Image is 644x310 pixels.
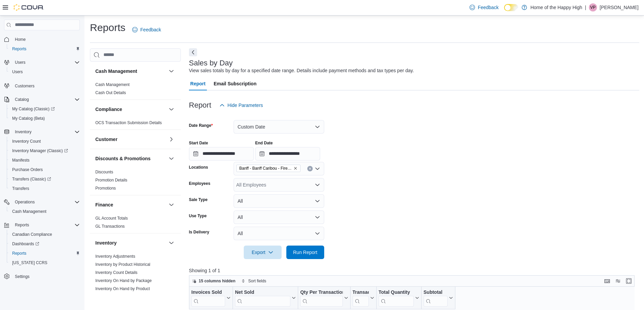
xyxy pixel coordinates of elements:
span: Cash Management [9,207,80,216]
span: Banff - Banff Caribou - Fire & Flower [239,165,292,172]
h3: Report [189,101,211,109]
h3: Customer [95,136,117,143]
button: Reports [12,221,32,229]
nav: Complex example [4,32,80,299]
button: Custom Date [234,120,324,134]
span: Promotions [95,186,116,191]
span: Dashboards [12,241,39,247]
span: Users [12,69,23,75]
span: My Catalog (Beta) [12,116,45,121]
button: All [234,194,324,208]
span: Transfers [12,186,29,191]
p: [PERSON_NAME] [600,3,639,11]
button: Cash Management [7,207,82,216]
div: Total Quantity [378,289,413,307]
div: Qty Per Transaction [300,289,342,296]
a: Feedback [129,23,164,36]
div: Transaction Average [352,289,368,296]
button: Cash Management [167,67,175,75]
button: Sort fields [239,277,269,285]
button: Customer [95,136,166,143]
span: Inventory Count [9,137,80,145]
span: Washington CCRS [9,259,80,267]
button: 15 columns hidden [189,277,238,285]
a: Inventory Count Details [95,270,138,275]
span: Settings [15,274,29,279]
span: Cash Management [95,82,129,87]
h1: Reports [90,21,125,34]
button: [US_STATE] CCRS [7,258,82,267]
span: Reports [12,221,80,229]
a: OCS Transaction Submission Details [95,120,162,125]
h3: Inventory [95,239,117,246]
a: Inventory On Hand by Product [95,286,150,291]
span: Discounts [95,169,113,175]
button: Open list of options [315,182,320,188]
div: Subtotal [424,289,448,296]
div: Invoices Sold [191,289,225,296]
img: Cova [14,4,44,11]
span: Settings [12,272,80,281]
a: Manifests [9,156,32,164]
span: Transfers (Classic) [12,176,51,182]
span: Feedback [140,26,161,33]
a: Users [9,68,25,76]
button: Catalog [1,95,82,104]
label: Locations [189,165,208,170]
button: Users [1,58,82,67]
button: Subtotal [424,289,453,307]
a: Settings [12,273,32,281]
button: Finance [167,201,175,209]
span: Email Subscription [214,77,257,90]
a: Reports [9,249,29,257]
label: Is Delivery [189,229,209,235]
span: Purchase Orders [12,167,43,172]
button: Inventory [12,128,34,136]
button: Inventory [167,239,175,247]
button: Qty Per Transaction [300,289,348,307]
label: Sale Type [189,197,208,202]
button: Net Sold [235,289,296,307]
span: Canadian Compliance [12,232,52,237]
span: Inventory On Hand by Package [95,278,152,283]
button: Customers [1,81,82,90]
span: Export [248,246,278,259]
span: Users [12,58,80,66]
a: Inventory Manager (Classic) [7,146,82,156]
button: Inventory Count [7,137,82,146]
span: Users [15,60,25,65]
a: Inventory Adjustments [95,254,135,259]
a: Discounts [95,170,113,174]
span: Operations [15,199,35,205]
label: Use Type [189,213,207,219]
button: Compliance [167,105,175,113]
a: Cash Out Details [95,90,126,95]
span: Sort fields [248,278,266,284]
button: Discounts & Promotions [95,155,166,162]
label: Employees [189,181,210,186]
span: [US_STATE] CCRS [12,260,47,265]
a: Cash Management [95,82,129,87]
input: Press the down key to open a popover containing a calendar. [255,147,320,161]
a: Dashboards [9,240,42,248]
div: Compliance [90,119,181,130]
span: Manifests [12,158,29,163]
div: Vijit Ponnaiya [589,3,597,11]
a: Transfers (Classic) [9,175,54,183]
a: My Catalog (Classic) [9,105,57,113]
span: Operations [12,198,80,206]
a: [US_STATE] CCRS [9,259,50,267]
a: Feedback [467,1,501,14]
p: Showing 1 of 1 [189,267,639,274]
span: Reports [9,249,80,257]
button: Home [1,34,82,44]
a: Cash Management [9,207,49,216]
button: Customer [167,135,175,143]
button: Transaction Average [352,289,374,307]
button: Inventory [1,127,82,137]
a: Inventory On Hand by Package [95,278,152,283]
button: All [234,210,324,224]
a: GL Transactions [95,224,125,229]
a: Inventory by Product Historical [95,262,150,267]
